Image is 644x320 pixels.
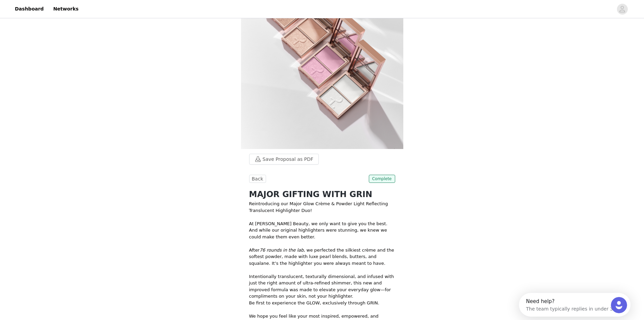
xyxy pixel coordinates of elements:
a: Dashboard [11,1,48,17]
span: Complete [369,175,395,183]
p: After , we perfected the silkiest crème and the softest powder, made with luxe pearl blends, butt... [249,247,395,267]
div: Need help? [7,6,97,11]
button: Save Proposal as PDF [249,154,319,165]
iframe: Intercom live chat discovery launcher [519,293,630,317]
h1: MAJOR GIFTING WITH GRIN [249,188,395,200]
button: Back [249,175,266,183]
div: The team typically replies in under 3h [7,11,97,18]
a: Networks [49,1,82,17]
div: avatar [619,4,625,15]
em: 76 rounds in the lab [260,248,304,253]
p: Be first to experience the GLOW, exclusively through GRIN. [249,300,395,306]
p: At [PERSON_NAME] Beauty, we only want to give you the best. And while our original highlighters w... [249,220,395,240]
p: Intentionally translucent, texturally dimensional, and infused with just the right amount of ultr... [249,273,395,300]
p: Reintroducing our Major Glow Crème & Powder Light Reflecting Translucent Highlighter Duo! [249,200,395,214]
div: Open Intercom Messenger [3,3,117,21]
iframe: Intercom live chat [611,297,627,313]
